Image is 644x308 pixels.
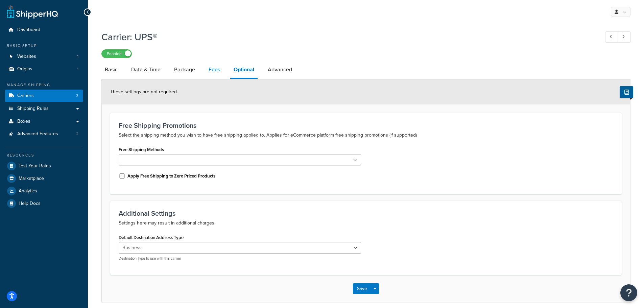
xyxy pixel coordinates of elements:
[19,176,44,182] span: Marketplace
[5,172,83,185] a: Marketplace
[76,131,78,137] span: 2
[17,93,34,99] span: Carriers
[620,284,637,301] button: Open Resource Center
[5,197,83,210] a: Help Docs
[119,210,613,217] h3: Additional Settings
[618,31,631,43] a: Next Record
[5,160,83,172] a: Test Your Rates
[119,122,613,129] h3: Free Shipping Promotions
[77,54,78,60] span: 1
[19,201,41,207] span: Help Docs
[5,63,83,75] a: Origins1
[119,235,184,240] label: Default Destination Address Type
[17,131,58,137] span: Advanced Features
[5,152,83,158] div: Resources
[17,27,40,33] span: Dashboard
[5,63,83,75] li: Origins
[77,66,78,72] span: 1
[5,82,83,88] div: Manage Shipping
[5,102,83,115] a: Shipping Rules
[5,24,83,36] a: Dashboard
[119,256,361,261] p: Destination Type to use with this carrier
[119,219,613,227] p: Settings here may result in additional charges.
[5,90,83,102] a: Carriers3
[620,86,633,98] button: Show Help Docs
[119,147,164,152] label: Free Shipping Methods
[5,90,83,102] li: Carriers
[205,62,223,78] a: Fees
[353,283,371,294] button: Save
[5,43,83,49] div: Basic Setup
[102,50,132,58] label: Enabled
[119,131,613,139] p: Select the shipping method you wish to have free shipping applied to. Applies for eCommerce platf...
[128,62,164,78] a: Date & Time
[17,54,36,60] span: Websites
[5,115,83,128] a: Boxes
[17,106,49,112] span: Shipping Rules
[5,50,83,63] a: Websites1
[19,163,51,169] span: Test Your Rates
[5,185,83,197] a: Analytics
[127,173,215,179] label: Apply Free Shipping to Zero Priced Products
[17,66,32,72] span: Origins
[19,188,37,194] span: Analytics
[17,119,30,124] span: Boxes
[76,93,78,99] span: 3
[5,128,83,140] a: Advanced Features2
[171,62,198,78] a: Package
[230,62,258,79] a: Optional
[605,31,618,43] a: Previous Record
[5,50,83,63] li: Websites
[110,88,178,95] span: These settings are not required.
[5,128,83,140] li: Advanced Features
[264,62,295,78] a: Advanced
[101,62,121,78] a: Basic
[101,30,593,44] h1: Carrier: UPS®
